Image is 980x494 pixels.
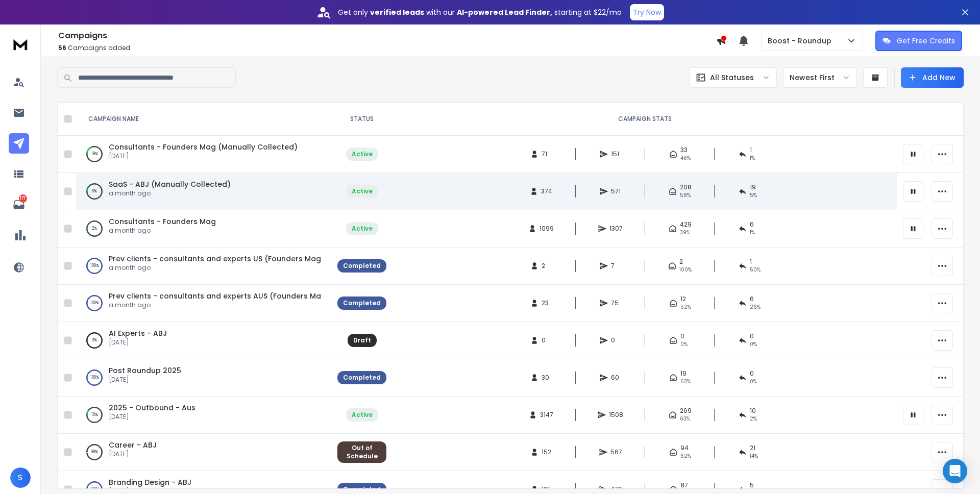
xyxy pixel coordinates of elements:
[109,301,321,309] p: a month ago
[352,411,373,419] div: Active
[750,452,758,460] span: 14 %
[897,36,955,46] p: Get Free Credits
[109,365,181,376] a: Post Roundup 2025
[92,224,97,234] p: 2 %
[680,303,691,311] span: 52 %
[541,187,552,195] span: 374
[393,103,897,136] th: CAMPAIGN STATS
[680,340,688,349] span: 0%
[542,374,552,382] span: 30
[352,150,373,158] div: Active
[943,459,967,483] div: Open Intercom Messenger
[58,44,716,52] p: Campaigns added
[680,191,691,200] span: 58 %
[750,154,755,162] span: 1 %
[680,183,692,191] span: 208
[343,444,381,460] div: Out of Schedule
[680,332,684,340] span: 0
[609,411,623,419] span: 1508
[109,376,181,384] p: [DATE]
[750,303,761,311] span: 26 %
[109,413,195,421] p: [DATE]
[680,378,691,386] span: 63 %
[783,67,857,88] button: Newest First
[768,36,836,46] p: Boost - Roundup
[90,261,99,271] p: 100 %
[611,150,621,158] span: 151
[338,7,622,17] p: Get only with our starting at $22/mo
[610,485,622,493] span: 470
[611,336,621,344] span: 0
[109,477,191,487] a: Branding Design - ABJ
[680,481,688,489] span: 87
[343,374,381,382] div: Completed
[750,295,754,303] span: 6
[750,266,761,274] span: 50 %
[542,150,552,158] span: 71
[679,266,692,274] span: 100 %
[109,291,330,301] a: Prev clients - consultants and experts AUS (Founders Mag)
[542,262,552,270] span: 2
[750,407,756,415] span: 10
[109,450,157,458] p: [DATE]
[542,448,552,456] span: 152
[542,485,552,493] span: 125
[611,374,621,382] span: 60
[109,254,325,264] a: Prev clients - consultants and experts US (Founders Mag)
[90,373,99,383] p: 100 %
[750,369,754,378] span: 0
[750,340,757,349] span: 0%
[10,467,31,488] button: S
[90,298,99,308] p: 100 %
[750,220,754,229] span: 6
[750,146,752,154] span: 1
[750,183,756,191] span: 19
[76,322,331,359] td: 0%AI Experts - ABJ[DATE]
[76,359,331,397] td: 100%Post Roundup 2025[DATE]
[109,440,157,450] a: Career - ABJ
[343,262,381,270] div: Completed
[750,191,757,200] span: 5 %
[750,332,754,340] span: 0
[76,210,331,248] td: 2%Consultants - Founders Maga month ago
[750,415,757,423] span: 2 %
[750,229,755,237] span: 1 %
[109,216,216,227] a: Consultants - Founders Mag
[633,7,661,17] p: Try Now
[91,149,98,159] p: 18 %
[109,328,167,338] span: AI Experts - ABJ
[109,179,231,189] span: SaaS - ABJ (Manually Collected)
[91,447,98,457] p: 98 %
[680,154,691,162] span: 46 %
[540,225,554,233] span: 1099
[901,67,964,88] button: Add New
[109,152,298,160] p: [DATE]
[680,444,689,452] span: 94
[92,186,97,196] p: 6 %
[630,4,664,20] button: Try Now
[91,410,98,420] p: 10 %
[109,403,195,413] a: 2025 - Outbound - Aus
[58,30,716,42] h1: Campaigns
[750,258,752,266] span: 1
[58,43,66,52] span: 56
[343,299,381,307] div: Completed
[370,7,424,17] strong: verified leads
[750,444,755,452] span: 21
[10,35,31,54] img: logo
[352,225,373,233] div: Active
[611,187,621,195] span: 571
[109,264,321,272] p: a month ago
[680,452,691,460] span: 62 %
[109,142,298,152] span: Consultants - Founders Mag (Manually Collected)
[76,103,331,136] th: CAMPAIGN NAME
[76,173,331,210] td: 6%SaaS - ABJ (Manually Collected)a month ago
[353,336,371,344] div: Draft
[680,220,692,229] span: 429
